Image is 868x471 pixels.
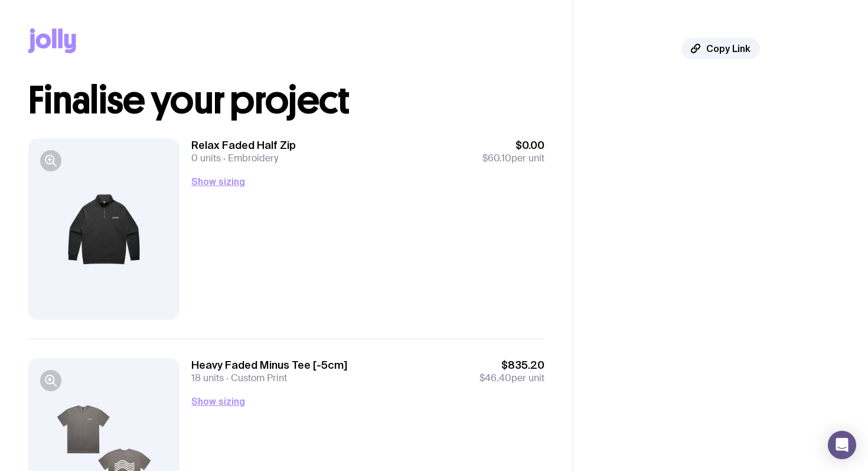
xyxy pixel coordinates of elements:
[482,152,544,164] span: per unit
[479,372,511,384] span: $46.40
[706,43,750,54] span: Copy Link
[191,152,221,164] span: 0 units
[191,138,296,152] h3: Relax Faded Half Zip
[191,174,245,189] button: Show sizing
[191,372,224,384] span: 18 units
[482,152,511,164] span: $60.10
[479,372,544,384] span: per unit
[221,152,278,164] span: Embroidery
[191,394,245,408] button: Show sizing
[479,358,544,372] span: $835.20
[482,138,544,152] span: $0.00
[191,358,347,372] h3: Heavy Faded Minus Tee [-5cm]
[828,431,856,459] div: Open Intercom Messenger
[224,372,287,384] span: Custom Print
[681,38,760,59] button: Copy Link
[28,82,544,119] h1: Finalise your project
